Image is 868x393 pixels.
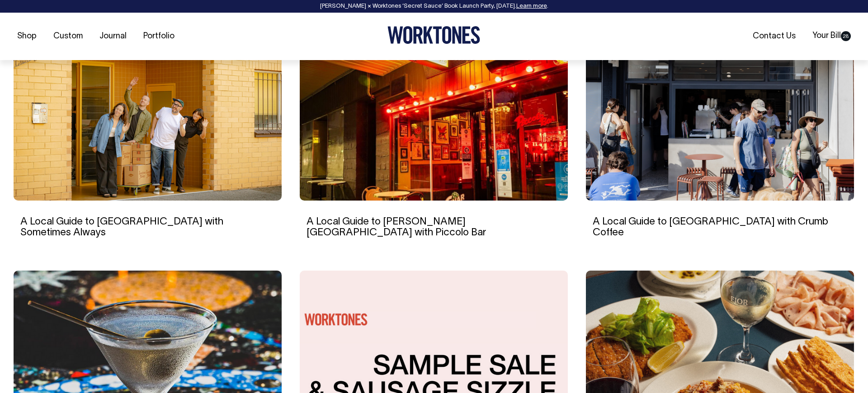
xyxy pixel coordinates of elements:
[9,3,859,9] div: [PERSON_NAME] × Worktones ‘Secret Sauce’ Book Launch Party, [DATE]. .
[809,29,854,44] a: Your Bill28
[593,217,828,237] a: A Local Guide to [GEOGRAPHIC_DATA] with Crumb Coffee
[300,20,568,201] img: A Local Guide to Potts Point with Piccolo Bar
[96,29,130,44] a: Journal
[14,20,282,201] img: A Local Guide to Adelaide with Sometimes Always
[14,29,40,44] a: Shop
[749,29,799,44] a: Contact Us
[140,29,178,44] a: Portfolio
[50,29,86,44] a: Custom
[841,32,851,42] span: 28
[307,217,486,237] a: A Local Guide to [PERSON_NAME][GEOGRAPHIC_DATA] with Piccolo Bar
[516,4,547,9] a: Learn more
[20,217,223,237] a: A Local Guide to [GEOGRAPHIC_DATA] with Sometimes Always
[586,20,854,201] img: People gather outside a cafe with a shopfront sign that reads "crumb".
